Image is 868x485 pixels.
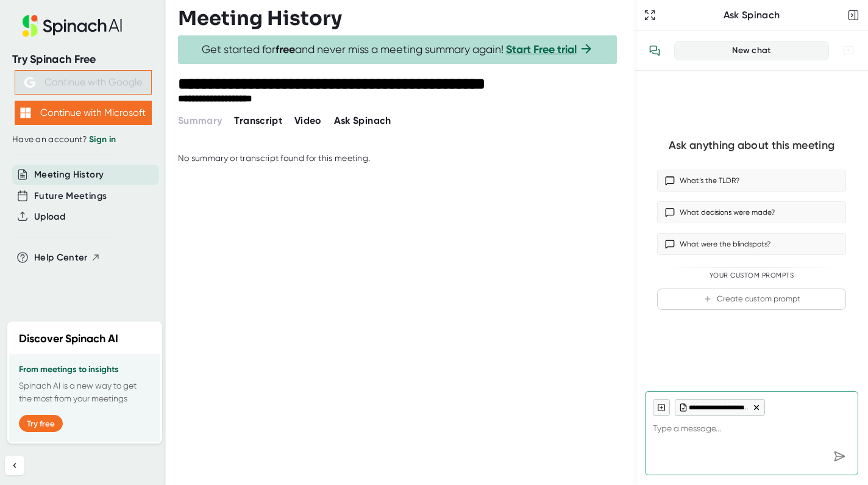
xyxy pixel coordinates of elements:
[34,251,101,265] button: Help Center
[294,115,322,126] span: Video
[89,134,116,145] a: Sign in
[657,233,846,255] button: What were the blindspots?
[34,210,65,224] button: Upload
[178,115,222,126] span: Summary
[19,415,63,432] button: Try free
[276,43,295,56] b: free
[828,445,850,467] div: Send message
[657,170,846,192] button: What’s the TLDR?
[12,134,154,145] div: Have an account?
[202,43,594,57] span: Get started for and never miss a meeting summary again!
[19,365,151,375] h3: From meetings to insights
[657,289,846,310] button: Create custom prompt
[334,115,391,126] span: Ask Spinach
[19,379,151,405] p: Spinach AI is a new way to get the most from your meetings
[669,138,834,153] div: Ask anything about this meeting
[642,38,667,63] button: View conversation history
[24,77,35,88] img: Aehbyd4JwY73AAAAAElFTkSuQmCC
[234,115,282,126] span: Transcript
[178,153,370,164] div: No summary or transcript found for this meeting.
[682,45,821,56] div: New chat
[34,251,88,265] span: Help Center
[657,271,846,280] div: Your Custom Prompts
[657,201,846,223] button: What decisions were made?
[234,113,282,128] button: Transcript
[34,168,104,182] button: Meeting History
[34,189,107,203] button: Future Meetings
[15,70,152,95] button: Continue with Google
[506,43,577,56] a: Start Free trial
[641,7,658,24] button: Expand to Ask Spinach page
[5,456,24,475] button: Collapse sidebar
[334,113,391,128] button: Ask Spinach
[15,101,152,125] button: Continue with Microsoft
[178,113,222,128] button: Summary
[294,113,322,128] button: Video
[658,9,845,21] div: Ask Spinach
[12,52,154,66] div: Try Spinach Free
[845,7,862,24] button: Close conversation sidebar
[178,7,342,30] h3: Meeting History
[19,331,118,347] h2: Discover Spinach AI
